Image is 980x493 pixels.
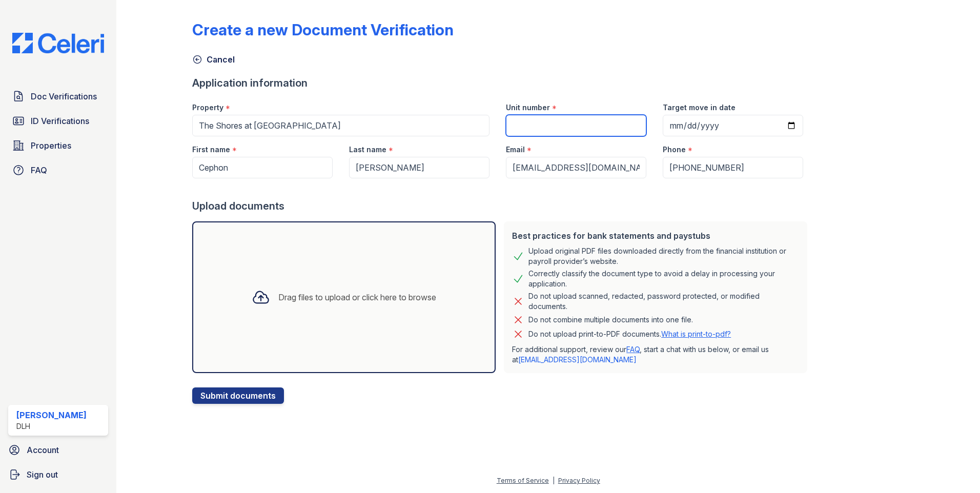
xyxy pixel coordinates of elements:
[512,230,799,242] div: Best practices for bank statements and paystubs
[528,269,799,289] div: Correctly classify the document type to avoid a delay in processing your application.
[27,468,58,481] span: Sign out
[506,145,525,155] label: Email
[31,139,71,152] span: Properties
[31,90,97,102] span: Doc Verifications
[192,53,235,66] a: Cancel
[31,115,89,127] span: ID Verifications
[663,145,686,155] label: Phone
[497,477,549,484] a: Terms of Service
[528,291,799,312] div: Do not upload scanned, redacted, password protected, or modified documents.
[16,421,87,432] div: DLH
[4,464,112,485] a: Sign out
[528,246,799,266] div: Upload original PDF files downloaded directly from the financial institution or payroll provider’...
[661,330,731,338] a: What is print-to-pdf?
[518,355,637,364] a: [EMAIL_ADDRESS][DOMAIN_NAME]
[8,111,108,131] a: ID Verifications
[27,444,59,456] span: Account
[4,440,112,460] a: Account
[8,86,108,107] a: Doc Verifications
[278,291,436,303] div: Drag files to upload or click here to browse
[349,145,386,155] label: Last name
[558,477,600,484] a: Privacy Policy
[663,102,736,113] label: Target move in date
[192,199,811,213] div: Upload documents
[4,33,112,53] img: CE_Logo_Blue-a8612792a0a2168367f1c8372b55b34899dd931a85d93a1a3d3e32e68fde9ad4.png
[528,329,731,339] p: Do not upload print-to-PDF documents.
[192,145,230,155] label: First name
[512,344,799,365] p: For additional support, review our , start a chat with us below, or email us at
[31,164,47,176] span: FAQ
[8,135,108,156] a: Properties
[506,102,550,113] label: Unit number
[626,345,640,354] a: FAQ
[16,409,87,421] div: [PERSON_NAME]
[192,76,811,90] div: Application information
[528,314,693,326] div: Do not combine multiple documents into one file.
[8,160,108,180] a: FAQ
[192,102,223,113] label: Property
[553,477,555,484] div: |
[192,387,284,404] button: Submit documents
[192,20,454,39] div: Create a new Document Verification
